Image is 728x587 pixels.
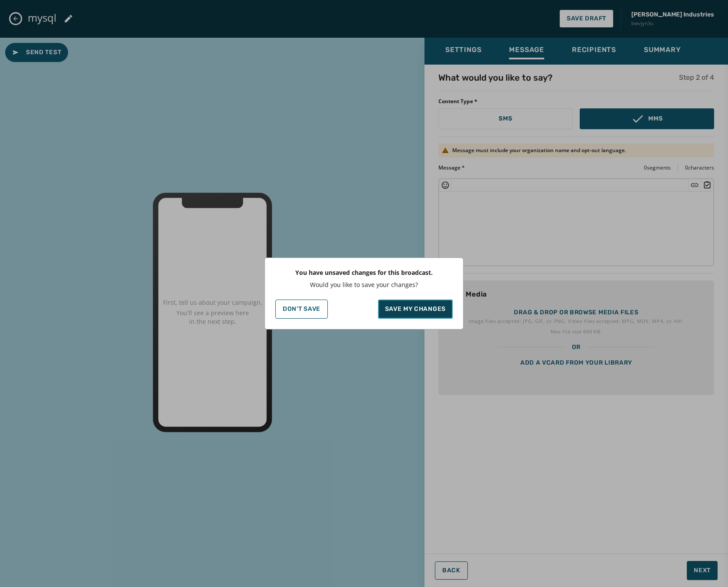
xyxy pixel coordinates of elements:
button: Don't Save [275,300,328,319]
button: Save my changes [378,300,453,319]
p: Don't Save [283,306,320,313]
p: Would you like to save your changes? [295,280,433,289]
p: Save my changes [385,305,446,313]
p: You have unsaved changes for this broadcast. [295,268,433,277]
